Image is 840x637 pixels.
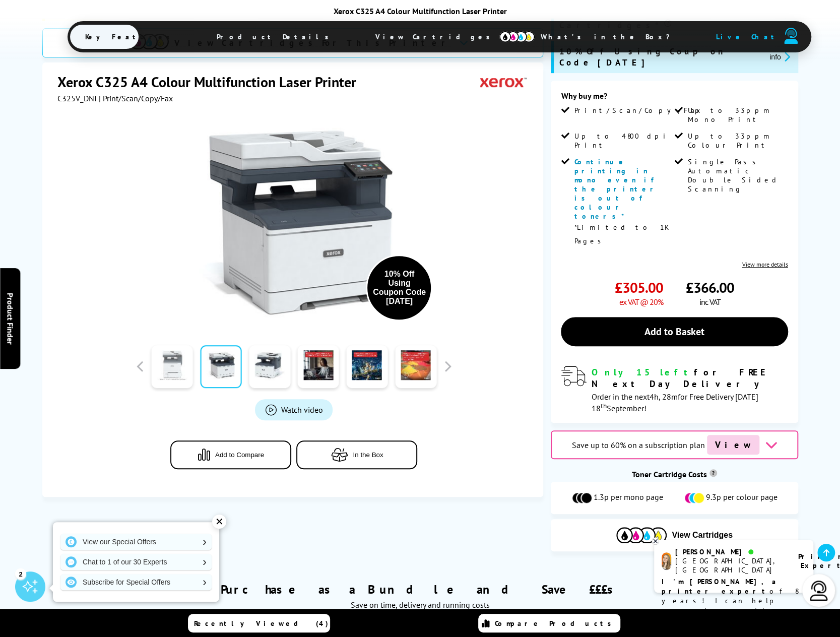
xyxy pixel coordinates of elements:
[561,366,788,413] div: modal_delivery
[594,492,663,504] span: 1.3p per mono page
[742,261,788,268] a: View more details
[70,25,190,49] span: Key Features
[360,24,514,50] span: View Cartridges
[561,317,788,346] a: Add to Basket
[616,527,667,543] img: Cartridges
[281,405,322,415] span: Watch video
[615,278,663,297] span: £305.00
[255,399,333,420] a: Product_All_Videos
[662,577,806,625] p: of 8 years! I can help you choose the right product
[60,534,212,550] a: View our Special Offers
[574,132,672,150] span: Up to 4800 dpi Print
[57,93,97,103] span: C325V_DNI
[716,32,779,41] span: Live Chat
[574,221,672,248] p: *Limited to 1K Pages
[675,547,786,556] div: [PERSON_NAME]
[215,451,264,459] span: Add to Compare
[15,568,26,579] div: 2
[707,435,759,455] span: View
[42,566,798,615] div: Purchase as a Bundle and Save £££s
[600,401,606,410] sup: th
[296,440,417,469] button: In the Box
[478,614,620,632] a: Compare Products
[687,132,786,150] span: Up to 33ppm Colour Print
[558,527,790,543] button: View Cartridges
[5,293,15,345] span: Product Finder
[662,552,671,570] img: amy-livechat.png
[68,6,773,16] div: Xerox C325 A4 Colour Multifunction Laser Printer
[495,619,617,628] span: Compare Products
[687,157,786,194] span: Single Pass Automatic Double Sided Scanning
[649,392,677,402] span: 4h, 28m
[372,270,426,306] div: 10% Off Using Coupon Code [DATE]
[574,106,703,115] span: Print/Scan/Copy/Fax
[212,515,226,529] div: ✕
[784,28,798,44] img: user-headset-duotone.svg
[687,106,786,124] span: Up to 33ppm Mono Print
[499,31,535,42] img: cmyk-icon.svg
[619,297,663,307] span: ex VAT @ 20%
[551,469,798,479] div: Toner Cartridge Costs
[574,157,659,221] span: Continue printing in mono even if the printer is out of colour toners*
[60,554,212,570] a: Chat to 1 of our 30 Experts
[591,366,693,378] span: Only 15 left
[675,556,786,575] div: [GEOGRAPHIC_DATA], [GEOGRAPHIC_DATA]
[662,577,779,596] b: I'm [PERSON_NAME], a printer expert
[99,93,173,103] span: | Print/Scan/Copy/Fax
[709,469,717,477] sup: Cost per page
[353,451,383,459] span: In the Box
[194,619,329,628] span: Recently Viewed (4)
[526,25,695,49] span: What’s in the Box?
[686,278,734,297] span: £366.00
[170,440,291,469] button: Add to Compare
[672,531,733,540] span: View Cartridges
[699,297,721,307] span: inc VAT
[195,123,393,321] img: Xerox C325 Thumbnail
[60,574,212,590] a: Subscribe for Special Offers
[591,366,788,390] div: for FREE Next Day Delivery
[571,440,704,450] span: Save up to 60% on a subscription plan
[57,73,366,91] h1: Xerox C325 A4 Colour Multifunction Laser Printer
[55,600,786,610] div: Save on time, delivery and running costs
[480,73,527,91] img: Xerox
[188,614,330,632] a: Recently Viewed (4)
[202,25,349,49] span: Product Details
[706,492,778,504] span: 9.3p per colour page
[561,91,788,106] div: Why buy me?
[591,392,758,413] span: Order in the next for Free Delivery [DATE] 18 September!
[809,581,829,601] img: user-headset-light.svg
